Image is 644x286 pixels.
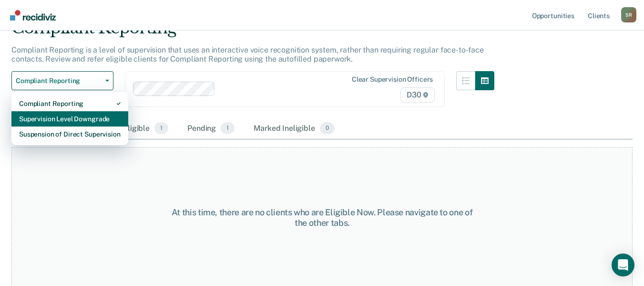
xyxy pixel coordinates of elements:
div: Compliant Reporting [11,18,494,45]
span: 1 [154,122,168,135]
button: Profile dropdown button [621,7,636,22]
span: Compliant Reporting [16,77,102,85]
div: Supervision Level Downgrade [19,111,121,127]
div: Marked Ineligible0 [252,118,337,139]
div: Clear supervision officers [352,75,433,84]
div: Compliant Reporting [19,96,121,111]
div: Open Intercom Messenger [612,254,634,276]
div: Suspension of Direct Supervision [19,127,121,142]
p: Compliant Reporting is a level of supervision that uses an interactive voice recognition system, ... [11,45,484,64]
div: S R [621,7,636,22]
span: 1 [221,122,235,135]
div: Almost Eligible1 [94,118,170,139]
button: Compliant Reporting [11,71,113,90]
img: Recidiviz [10,10,56,21]
div: Pending1 [185,118,236,139]
span: 0 [320,122,335,135]
span: D30 [400,87,435,103]
div: At this time, there are no clients who are Eligible Now. Please navigate to one of the other tabs. [167,207,477,228]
